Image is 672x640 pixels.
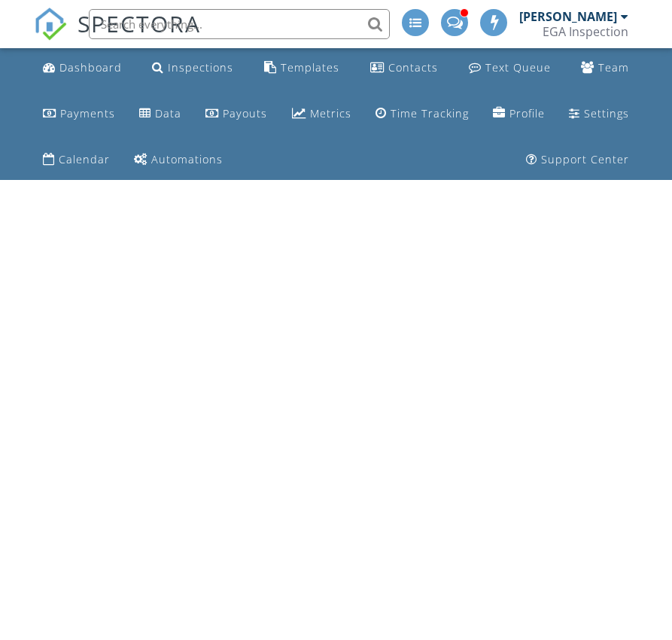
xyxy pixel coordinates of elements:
div: Profile [509,106,545,120]
a: SPECTORA [34,20,201,52]
a: Templates [258,54,345,82]
div: Text Queue [485,60,551,75]
a: Dashboard [37,54,128,82]
a: Calendar [37,146,116,174]
a: Data [133,100,187,128]
a: Inspections [146,54,239,82]
div: Templates [281,60,339,75]
div: Metrics [310,106,351,120]
a: Payments [37,100,121,128]
div: [PERSON_NAME] [519,9,617,24]
div: EGA Inspection [543,24,628,39]
a: Metrics [286,100,357,128]
a: Contacts [364,54,444,82]
div: Contacts [388,60,438,75]
div: Team [598,60,629,75]
div: Data [155,106,181,120]
div: Settings [584,106,629,120]
div: Payouts [223,106,267,120]
a: Support Center [520,146,635,174]
div: Payments [60,106,115,120]
a: Company Profile [487,100,551,128]
a: Payouts [199,100,273,128]
div: Support Center [541,152,629,166]
div: Inspections [168,60,233,75]
div: Automations [151,152,223,166]
a: Automations (Advanced) [128,146,229,174]
a: Team [575,54,635,82]
div: Time Tracking [391,106,469,120]
img: The Best Home Inspection Software - Spectora [34,8,67,41]
div: Calendar [59,152,110,166]
a: Time Tracking [369,100,475,128]
a: Text Queue [463,54,557,82]
div: Dashboard [59,60,122,75]
input: Search everything... [89,9,390,39]
a: Settings [563,100,635,128]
